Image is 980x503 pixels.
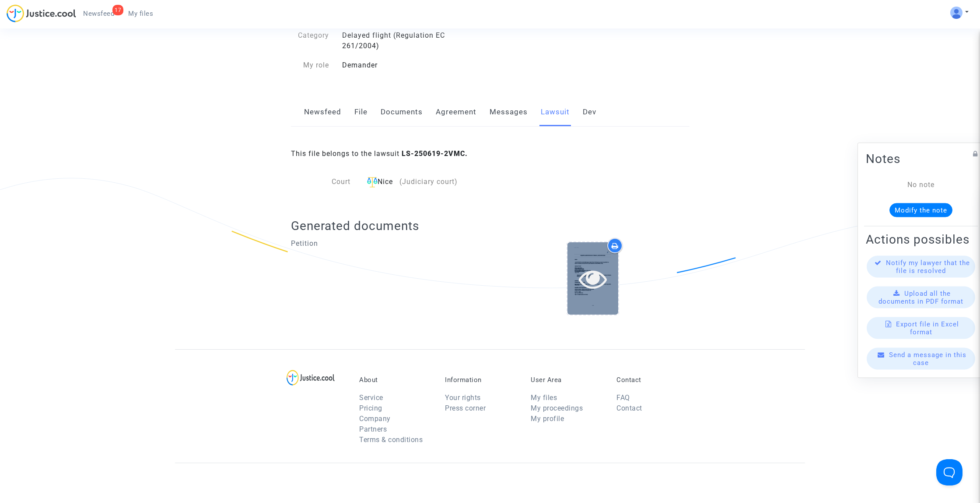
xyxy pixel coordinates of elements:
[886,259,970,275] span: Notify my lawyer that the file is resolved
[531,376,603,384] p: User Area
[436,98,476,127] a: Agreement
[359,404,382,412] a: Pricing
[359,376,432,384] p: About
[866,232,976,247] h2: Actions possibles
[583,98,596,127] a: Dev
[76,7,121,20] a: 17Newsfeed
[304,98,341,127] a: Newsfeed
[531,404,583,412] a: My proceedings
[402,149,468,158] b: LS-250619-2VMC.
[7,4,76,22] img: jc-logo.svg
[889,351,966,367] span: Send a message in this case
[291,238,484,249] p: Petition
[616,393,630,402] a: FAQ
[291,177,357,188] div: Court
[359,414,391,423] a: Company
[381,98,423,127] a: Documents
[128,10,153,18] span: My files
[121,7,160,20] a: My files
[878,290,963,305] span: Upload all the documents in PDF format
[866,151,976,166] h2: Notes
[445,404,486,412] a: Press corner
[112,5,123,15] div: 17
[336,60,490,71] div: Demander
[287,370,335,386] img: logo-lg.svg
[889,203,952,217] button: Modify the note
[359,425,387,433] a: Partners
[531,414,564,423] a: My profile
[367,177,378,188] img: icon-faciliter-sm.svg
[364,177,528,188] div: Nice
[541,98,570,127] a: Lawsuit
[359,436,423,444] a: Terms & conditions
[616,376,689,384] p: Contact
[879,180,963,190] div: No note
[445,393,481,402] a: Your rights
[354,98,367,127] a: File
[284,60,336,71] div: My role
[490,98,528,127] a: Messages
[399,177,458,186] span: (Judiciary court)
[336,30,490,51] div: Delayed flight (Regulation EC 261/2004)
[291,218,689,234] h2: Generated documents
[531,393,557,402] a: My files
[896,320,959,336] span: Export file in Excel format
[83,10,114,18] span: Newsfeed
[950,7,962,19] img: ALV-UjV5hOg1DK_6VpdGyI3GiCsbYcKFqGYcyigr7taMTixGzq57m2O-mEoJuuWBlO_HCk8JQ1zztKhP13phCubDFpGEbboIp...
[936,459,962,485] iframe: Help Scout Beacon - Open
[359,393,383,402] a: Service
[445,376,518,384] p: Information
[616,404,642,412] a: Contact
[284,30,336,51] div: Category
[291,149,468,158] span: This file belongs to the lawsuit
